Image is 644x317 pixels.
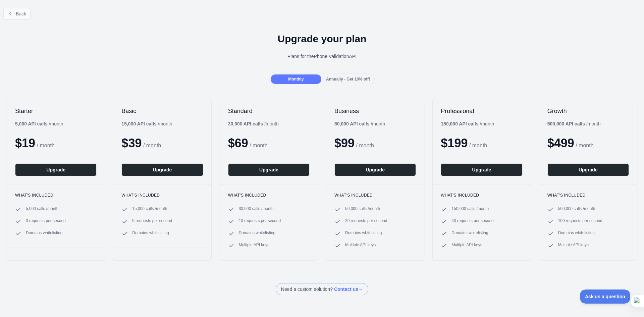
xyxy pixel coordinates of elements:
[334,120,385,127] div: / month
[441,121,478,126] b: 150,000 API calls
[334,136,355,150] span: $ 99
[441,136,468,150] span: $ 199
[441,107,522,115] h2: Professional
[228,107,310,115] h2: Standard
[334,121,370,126] b: 50,000 API calls
[580,289,631,304] iframe: Toggle Customer Support
[334,107,416,115] h2: Business
[228,120,279,127] div: / month
[441,120,494,127] div: / month
[228,121,263,126] b: 30,000 API calls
